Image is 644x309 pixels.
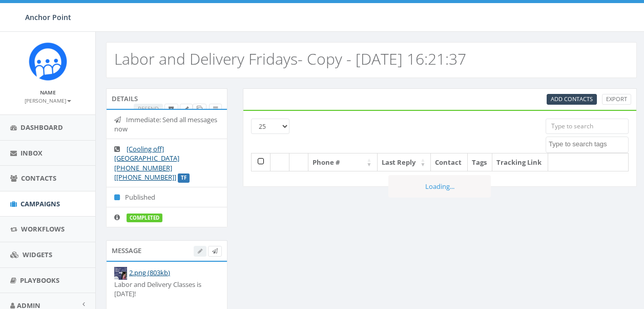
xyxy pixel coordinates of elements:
label: TF [178,173,190,183]
th: Tracking Link [492,153,548,171]
label: completed [127,214,162,223]
span: Workflows [21,224,65,234]
li: Published [107,187,227,207]
th: Phone # [308,153,378,171]
span: Playbooks [20,276,59,285]
i: Immediate: Send all messages now [114,117,126,123]
small: [PERSON_NAME] [25,97,71,104]
span: Add Contacts [551,95,593,103]
a: Export [602,94,631,105]
span: Campaigns [20,199,60,208]
th: Tags [468,153,492,171]
span: View Campaign Delivery Statistics [213,105,218,112]
span: CSV files only [551,95,593,103]
span: Inbox [20,148,43,158]
img: Rally_platform_Icon_1.png [29,42,67,81]
div: Details [106,88,227,109]
span: Contacts [21,173,56,183]
input: Type to search [546,119,629,134]
div: Loading... [388,175,491,198]
h2: Labor and Delivery Fridays- Copy - [DATE] 16:21:37 [114,50,466,67]
span: Dashboard [20,123,63,132]
span: Archive Campaign [169,105,174,112]
th: Contact [431,153,468,171]
span: Clone Campaign [197,105,202,112]
span: Widgets [23,250,52,259]
textarea: Search [549,140,628,149]
span: Send Test Message [212,247,218,255]
a: [PERSON_NAME] [25,95,71,105]
li: Immediate: Send all messages now [107,110,227,139]
a: [Cooling off] [GEOGRAPHIC_DATA] [PHONE_NUMBER] [[PHONE_NUMBER]] [114,144,179,182]
a: Add Contacts [547,94,597,105]
th: Last Reply [378,153,431,171]
span: Edit Campaign Title [184,105,189,112]
i: Published [114,194,125,201]
small: Name [40,89,56,96]
div: Message [106,240,227,261]
a: 2.png (803kb) [129,268,170,277]
span: Anchor Point [25,12,71,22]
